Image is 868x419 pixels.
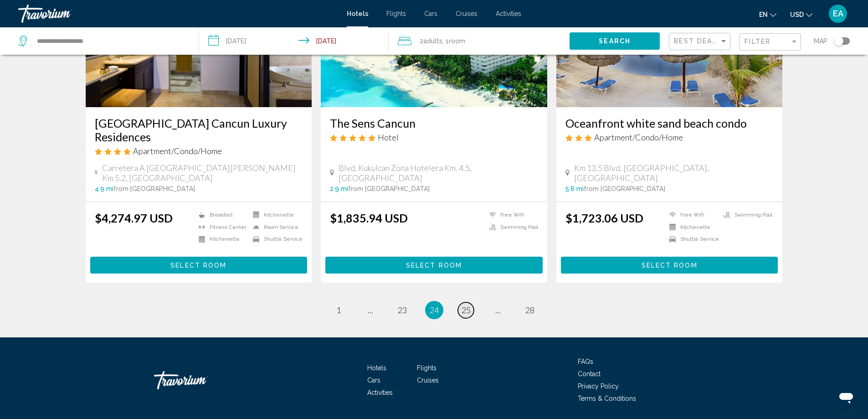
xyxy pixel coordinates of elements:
span: Hotel [378,132,399,142]
li: Swimming Pool [719,211,773,219]
div: 5 star Hotel [330,132,538,142]
span: ... [495,305,501,315]
span: Room [449,37,465,45]
span: Blvd. Kukulcan Zona Hotelera Km. 4.5, [GEOGRAPHIC_DATA] [339,163,538,183]
a: Oceanfront white sand beach condo [565,116,774,130]
span: from [GEOGRAPHIC_DATA] [348,185,430,192]
li: Kitchenette [248,211,303,219]
button: Select Room [90,257,308,274]
span: Apartment/Condo/Home [594,132,683,142]
a: Travorium [18,5,338,23]
a: Privacy Policy [578,383,619,390]
a: The Sens Cancun [330,116,538,130]
span: en [759,11,768,18]
div: 4 star Apartment [95,146,303,156]
span: from [GEOGRAPHIC_DATA] [584,185,665,192]
a: Select Room [561,259,778,269]
ins: $1,723.06 USD [565,211,643,225]
span: Map [814,35,827,47]
button: Change language [759,8,776,21]
ins: $4,274.97 USD [95,211,173,225]
iframe: Button to launch messaging window [832,383,861,412]
a: Travorium [154,367,245,394]
a: FAQs [578,358,593,365]
span: ... [368,305,373,315]
ul: Pagination [86,301,783,319]
li: Shuttle Service [665,235,719,243]
button: Check-in date: Oct 21, 2025 Check-out date: Oct 30, 2025 [199,27,389,55]
span: EA [833,9,843,18]
a: Activities [367,389,393,396]
span: Search [599,38,631,45]
li: Free WiFi [485,211,538,219]
div: 3 star Apartment [565,132,774,142]
li: Shuttle Service [248,235,303,243]
mat-select: Sort by [674,38,728,46]
span: 2 [420,35,442,47]
span: Hotels [367,364,386,372]
li: Fitness Center [194,223,248,231]
li: Free WiFi [665,211,719,219]
button: User Menu [826,4,850,23]
span: 28 [525,305,534,315]
a: Hotels [347,10,368,17]
a: Cars [367,377,380,384]
span: USD [790,11,804,18]
span: 4.9 mi [95,185,113,192]
span: Best Deals [674,37,722,45]
span: Filter [745,38,770,45]
a: [GEOGRAPHIC_DATA] Cancun Luxury Residences [95,116,303,144]
span: 2.9 mi [330,185,348,192]
a: Select Room [325,259,543,269]
a: Select Room [90,259,308,269]
span: Adults [423,37,442,45]
span: from [GEOGRAPHIC_DATA] [113,185,195,192]
a: Cars [424,10,437,17]
span: 1 [336,305,341,315]
li: Swimming Pool [485,223,538,231]
span: Select Room [406,262,462,269]
span: 23 [398,305,407,315]
a: Cruises [417,377,439,384]
button: Toggle map [827,37,850,45]
span: 25 [462,305,471,315]
a: Flights [417,364,437,372]
li: Breakfast [194,211,248,219]
span: Apartment/Condo/Home [133,146,222,156]
a: Contact [578,370,601,378]
span: 5.8 mi [565,185,584,192]
button: Change currency [790,8,812,21]
button: Travelers: 2 adults, 0 children [389,27,570,55]
li: Kitchenette [194,235,248,243]
span: Select Room [170,262,226,269]
a: Terms & Conditions [578,395,636,402]
button: Filter [740,33,801,52]
a: Activities [496,10,521,17]
a: Flights [386,10,406,17]
li: Kitchenette [665,223,719,231]
button: Search [570,32,660,49]
span: Km 13.5 Blvd. [GEOGRAPHIC_DATA], [GEOGRAPHIC_DATA] [574,163,774,183]
a: Cruises [456,10,478,17]
button: Select Room [325,257,543,274]
span: 24 [430,305,439,315]
span: Carretera A [GEOGRAPHIC_DATA][PERSON_NAME] Km 5.2, [GEOGRAPHIC_DATA] [102,163,303,183]
li: Room Service [248,223,303,231]
ins: $1,835.94 USD [330,211,408,225]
